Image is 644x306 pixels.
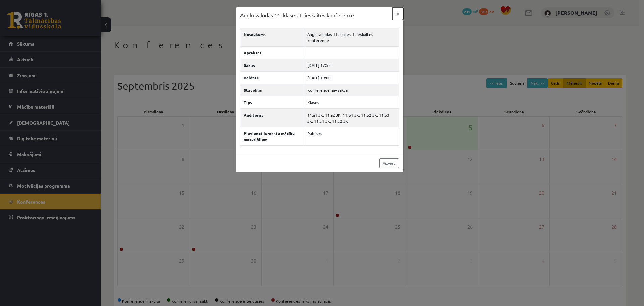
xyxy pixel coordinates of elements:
button: × [392,7,403,20]
td: Publisks [304,127,399,145]
th: Sākas [240,59,304,71]
th: Beidzas [240,71,304,84]
td: Angļu valodas 11. klases 1. ieskaites konference [304,28,399,46]
th: Stāvoklis [240,84,304,96]
th: Pievienot ierakstu mācību materiāliem [240,127,304,145]
th: Apraksts [240,46,304,59]
td: Konference nav sākta [304,84,399,96]
td: [DATE] 17:55 [304,59,399,71]
th: Auditorija [240,108,304,127]
a: Aizvērt [379,158,399,168]
td: 11.a1 JK, 11.a2 JK, 11.b1 JK, 11.b2 JK, 11.b3 JK, 11.c1 JK, 11.c2 JK [304,108,399,127]
th: Tips [240,96,304,108]
h3: Angļu valodas 11. klases 1. ieskaites konference [240,11,354,19]
th: Nosaukums [240,28,304,46]
td: [DATE] 19:00 [304,71,399,84]
td: Klases [304,96,399,108]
